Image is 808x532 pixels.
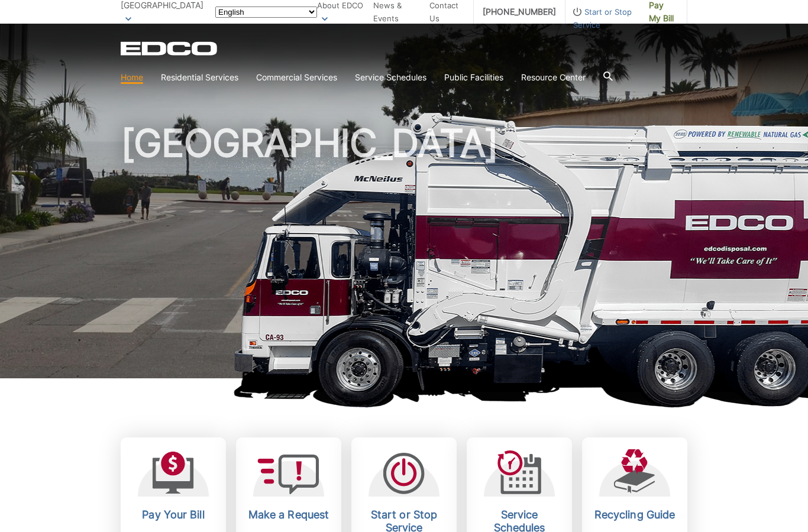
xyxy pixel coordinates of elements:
[121,71,143,84] a: Home
[161,71,238,84] a: Residential Services
[355,71,426,84] a: Service Schedules
[130,508,217,521] h2: Pay Your Bill
[591,508,678,521] h2: Recycling Guide
[215,7,317,18] select: Select a language
[121,124,687,384] h1: [GEOGRAPHIC_DATA]
[256,71,337,84] a: Commercial Services
[521,71,586,84] a: Resource Center
[245,508,332,521] h2: Make a Request
[121,41,219,56] a: EDCD logo. Return to the homepage.
[444,71,503,84] a: Public Facilities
